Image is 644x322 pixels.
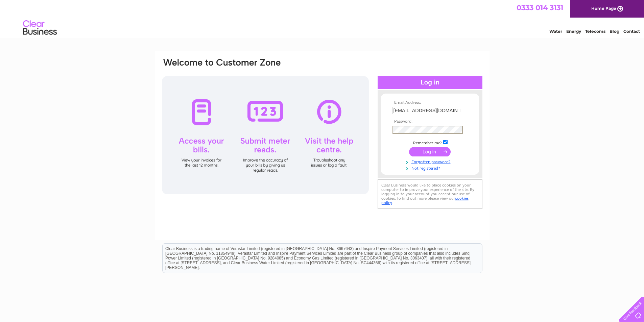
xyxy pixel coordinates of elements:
a: Water [549,29,562,34]
a: 0333 014 3131 [517,3,563,12]
a: Not registered? [392,165,469,171]
a: Contact [623,29,640,34]
a: cookies policy [381,196,469,205]
a: Telecoms [585,29,605,34]
a: Forgotten password? [392,158,469,165]
th: Email Address: [391,100,469,105]
input: Submit [409,147,451,156]
a: Energy [566,29,581,34]
td: Remember me? [391,139,469,146]
a: Blog [610,29,619,34]
div: Clear Business is a trading name of Verastar Limited (registered in [GEOGRAPHIC_DATA] No. 3667643... [163,4,482,33]
div: Clear Business would like to place cookies on your computer to improve your experience of the sit... [378,179,482,209]
th: Password: [391,119,469,124]
img: logo.png [23,18,57,38]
